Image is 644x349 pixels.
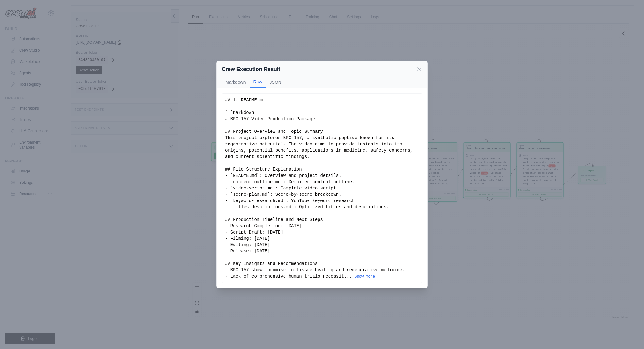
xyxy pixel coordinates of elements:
[222,65,280,74] h2: Crew Execution Result
[354,274,375,279] button: Show more
[266,76,285,88] button: JSON
[222,76,250,88] button: Markdown
[250,76,266,88] button: Raw
[225,97,419,279] div: ## 1. README.md ```markdown # BPC 157 Video Production Package ## Project Overview and Topic Summ...
[613,319,644,349] iframe: Chat Widget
